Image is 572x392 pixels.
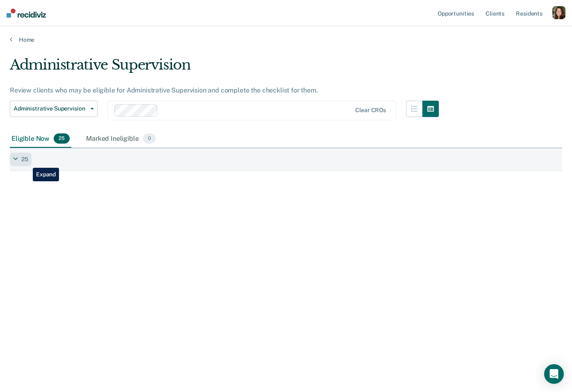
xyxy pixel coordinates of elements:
span: 0 [143,133,156,144]
a: Home [10,36,562,43]
span: 25 [54,133,70,144]
div: Open Intercom Messenger [544,364,564,384]
div: 25 [10,153,32,166]
img: Recidiviz [7,9,46,18]
div: 25 [21,156,28,163]
div: Clear CROs [355,107,386,114]
span: Administrative Supervision [14,105,87,112]
button: Administrative Supervision [10,101,98,117]
div: Review clients who may be eligible for Administrative Supervision and complete the checklist for ... [10,86,439,94]
div: Marked Ineligible0 [84,130,157,148]
div: Administrative Supervision [10,56,439,80]
div: Eligible Now25 [10,130,71,148]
